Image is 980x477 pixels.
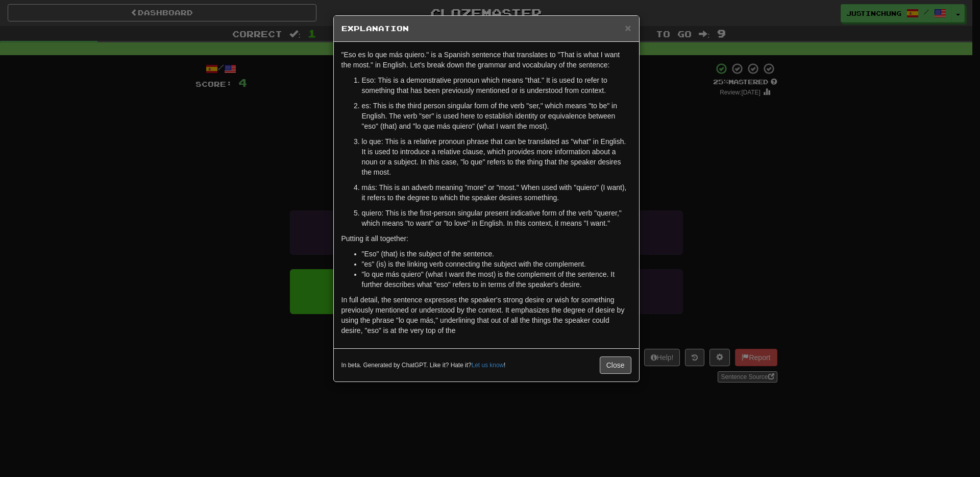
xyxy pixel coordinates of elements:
[362,101,631,131] p: es: This is the third person singular form of the verb "ser," which means "to be" in English. The...
[625,22,631,33] button: Close
[362,249,631,259] li: "Eso" (that) is the subject of the sentence.
[341,50,631,70] p: "Eso es lo que más quiero." is a Spanish sentence that translates to "That is what I want the mos...
[362,208,631,228] p: quiero: This is the first-person singular present indicative form of the verb "querer," which mea...
[362,182,631,203] p: más: This is an adverb meaning "more" or "most." When used with "quiero" (I want), it refers to t...
[341,295,631,336] p: In full detail, the sentence expresses the speaker's strong desire or wish for something previous...
[625,22,631,34] span: ×
[362,269,631,290] li: "lo que más quiero" (what I want the most) is the complement of the sentence. It further describe...
[600,356,631,374] button: Close
[362,136,631,177] p: lo que: This is a relative pronoun phrase that can be translated as "what" in English. It is used...
[362,259,631,269] li: "es" (is) is the linking verb connecting the subject with the complement.
[341,233,631,244] p: Putting it all together:
[472,362,504,369] a: Let us know
[341,361,506,370] small: In beta. Generated by ChatGPT. Like it? Hate it? !
[362,75,631,96] p: Eso: This is a demonstrative pronoun which means "that." It is used to refer to something that ha...
[341,23,631,34] h5: Explanation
